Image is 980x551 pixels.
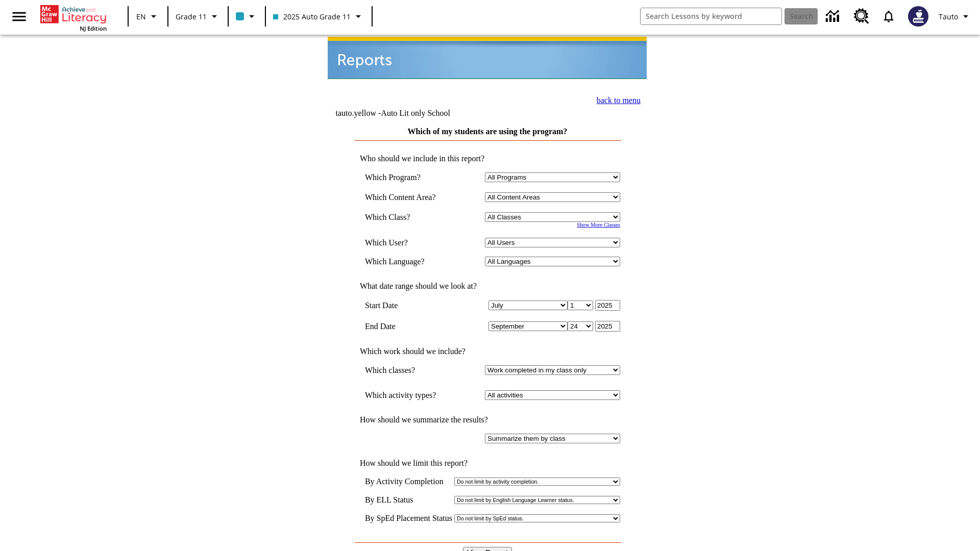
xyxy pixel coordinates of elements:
[335,109,523,118] td: tauto.yellow -
[365,257,451,266] td: Which Language?
[902,3,935,30] button: Select a new avatar
[4,2,34,32] button: Open side menu
[328,37,647,79] img: header
[935,7,976,26] button: Profile/Settings
[355,347,620,356] td: Which work should we include?
[365,477,452,486] td: By Activity Completion
[577,222,620,228] a: Show More Classes
[381,109,450,117] nobr: Auto Lit only School
[408,127,568,136] a: Which of my students are using the program?
[136,11,146,22] span: EN
[939,11,958,22] span: Tauto
[132,7,164,26] button: Language: EN, Select a language
[365,193,436,202] nobr: Which Content Area?
[355,415,620,424] td: How should we summarize the results?
[365,514,452,523] td: By SpEd Placement Status
[365,321,451,332] td: End Date
[269,7,369,26] button: Class: 2025 Auto Grade 11, Select your class
[597,96,641,105] a: back to menu
[232,7,262,26] button: Class color is light blue. Change class color
[355,282,620,291] td: What date range should we look at?
[176,11,207,22] span: Grade 11
[365,365,451,375] td: Which classes?
[40,3,107,32] div: Home
[355,154,620,163] td: Who should we include in this report?
[820,3,848,31] a: Data Center
[365,238,451,247] td: Which User?
[848,3,875,30] a: Resource Center, Will open in new tab
[273,11,351,22] span: 2025 Auto Grade 11
[908,6,928,27] img: Avatar
[365,212,451,222] td: Which Class?
[171,7,225,26] button: Grade: Grade 11, Select a grade
[365,495,452,505] td: By ELL Status
[355,459,620,468] td: How should we limit this report?
[641,8,781,24] input: search field
[365,300,451,311] td: Start Date
[80,24,107,32] span: NJ Edition
[365,390,451,400] td: Which activity types?
[875,3,902,30] a: Notifications
[365,172,451,182] td: Which Program?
